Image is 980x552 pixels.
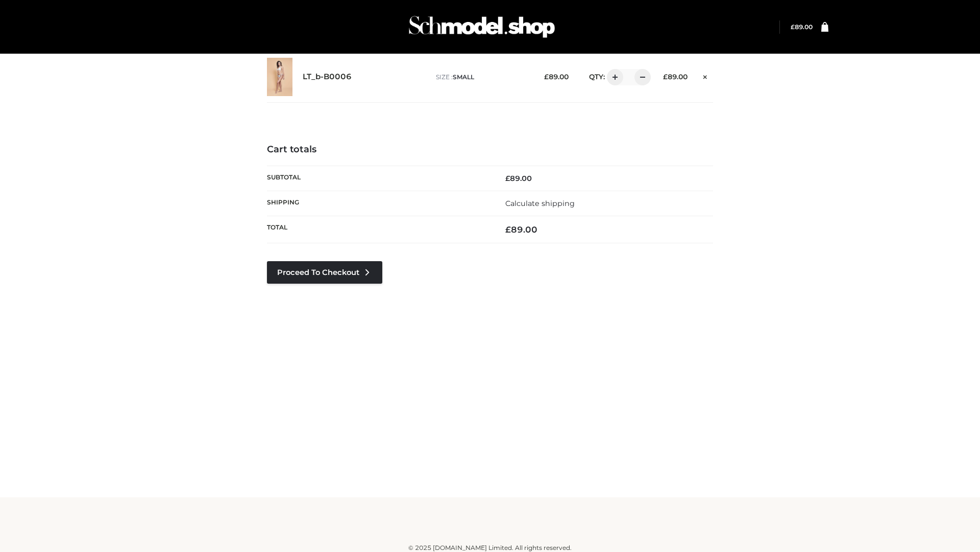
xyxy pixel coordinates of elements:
span: £ [505,174,510,183]
bdi: 89.00 [505,174,532,183]
a: Proceed to Checkout [267,261,382,284]
span: £ [544,73,549,81]
bdi: 89.00 [505,224,537,235]
span: £ [505,224,511,235]
a: £89.00 [791,23,813,31]
th: Subtotal [267,166,490,191]
img: Schmodel Admin 964 [405,7,558,47]
a: Remove this item [698,69,713,82]
bdi: 89.00 [663,73,688,81]
span: £ [791,23,795,31]
a: LT_b-B0006 [303,72,352,82]
h4: Cart totals [267,144,713,155]
p: size : [436,73,528,82]
img: LT_b-B0006 - SMALL [267,58,292,96]
bdi: 89.00 [791,23,813,31]
a: Calculate shipping [505,199,575,208]
th: Total [267,216,490,243]
div: QTY: [579,69,647,85]
bdi: 89.00 [544,73,569,81]
span: SMALL [453,73,474,81]
th: Shipping [267,191,490,216]
span: £ [663,73,668,81]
